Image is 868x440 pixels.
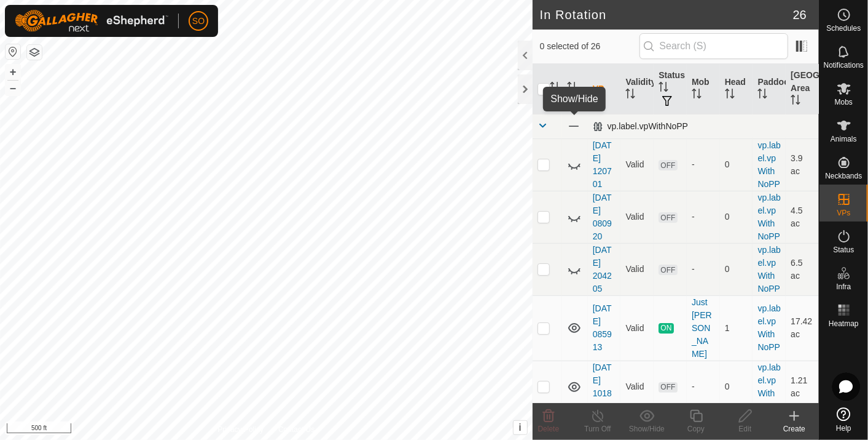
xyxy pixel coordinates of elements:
[671,423,721,434] div: Copy
[692,90,702,100] p-sorticon: Activate to sort
[573,423,622,434] div: Turn Off
[725,90,735,100] p-sorticon: Activate to sort
[757,140,780,189] a: vp.label.vpWithNoPP
[593,193,612,241] a: [DATE] 080920
[791,97,800,106] p-sorticon: Activate to sort
[540,7,793,22] h2: In Rotation
[786,243,819,295] td: 6.5 ac
[622,423,671,434] div: Show/Hide
[538,425,560,433] span: Delete
[836,425,851,432] span: Help
[514,421,527,434] button: i
[720,295,753,361] td: 1
[831,135,857,143] span: Animals
[659,265,677,275] span: OFF
[826,25,861,32] span: Schedules
[659,84,668,94] p-sorticon: Activate to sort
[837,209,850,217] span: VPs
[819,402,868,437] a: Help
[692,158,715,171] div: -
[829,320,859,327] span: Heatmap
[6,81,20,95] button: –
[593,140,612,189] a: [DATE] 120701
[518,422,521,433] span: i
[620,138,654,191] td: Valid
[192,15,205,28] span: SO
[786,64,819,114] th: [GEOGRAPHIC_DATA] Area
[793,6,807,24] span: 26
[278,424,315,435] a: Contact Us
[692,210,715,223] div: -
[786,138,819,191] td: 3.9 ac
[659,212,677,223] span: OFF
[654,64,687,114] th: Status
[6,65,20,79] button: +
[620,361,654,413] td: Valid
[6,44,20,59] button: Reset Map
[786,191,819,243] td: 4.5 ac
[540,40,639,53] span: 0 selected of 26
[659,323,673,334] span: ON
[217,424,264,435] a: Privacy Policy
[757,193,780,241] a: vp.label.vpWithNoPP
[720,191,753,243] td: 0
[593,245,612,294] a: [DATE] 204205
[786,361,819,413] td: 1.21 ac
[836,283,851,290] span: Infra
[720,361,753,413] td: 0
[824,62,864,69] span: Notifications
[692,380,715,393] div: -
[620,243,654,295] td: Valid
[721,423,770,434] div: Edit
[692,263,715,276] div: -
[687,64,720,114] th: Mob
[692,296,715,361] div: Just [PERSON_NAME]
[757,303,780,352] a: vp.label.vpWithNoPP
[720,64,753,114] th: Head
[720,243,753,295] td: 0
[757,90,767,100] p-sorticon: Activate to sort
[550,84,560,94] p-sorticon: Activate to sort
[620,295,654,361] td: Valid
[625,90,635,100] p-sorticon: Activate to sort
[770,423,819,434] div: Create
[833,246,854,254] span: Status
[757,245,780,294] a: vp.label.vpWithNoPP
[753,64,786,114] th: Paddock
[659,160,677,170] span: OFF
[27,45,42,60] button: Map Layers
[639,33,788,59] input: Search (S)
[567,84,577,94] p-sorticon: Activate to sort
[588,64,621,114] th: VP
[620,191,654,243] td: Valid
[620,64,654,114] th: Validity
[15,10,168,32] img: Gallagher Logo
[659,382,677,393] span: OFF
[786,295,819,361] td: 17.42 ac
[593,121,689,132] div: vp.label.vpWithNoPP
[757,362,780,411] a: vp.label.vpWithNoPP
[593,303,612,352] a: [DATE] 085913
[825,172,862,180] span: Neckbands
[835,98,853,106] span: Mobs
[720,138,753,191] td: 0
[593,362,612,411] a: [DATE] 101844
